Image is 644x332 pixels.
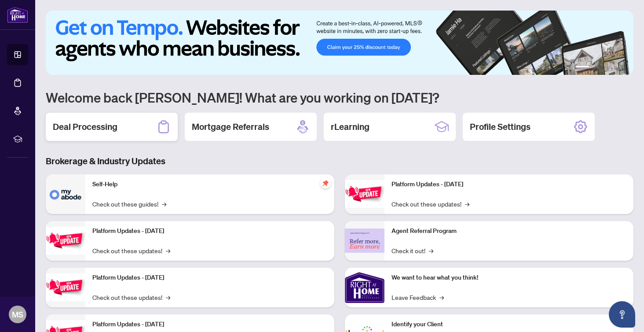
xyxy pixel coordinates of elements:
[320,178,331,188] span: pushpin
[92,292,170,302] a: Check out these updates!→
[392,292,444,302] a: Leave Feedback→
[46,89,633,106] h1: Welcome back [PERSON_NAME]! What are you working on [DATE]?
[392,320,626,329] p: Identify your Client
[392,246,433,255] a: Check it out!→
[92,246,170,255] a: Check out these updates!→
[162,199,166,209] span: →
[92,226,327,236] p: Platform Updates - [DATE]
[46,174,85,214] img: Self-Help
[345,229,384,253] img: Agent Referral Program
[46,155,633,167] h3: Brokerage & Industry Updates
[429,246,433,255] span: →
[46,11,633,75] img: Slide 0
[600,66,604,70] button: 3
[46,227,85,255] img: Platform Updates - September 16, 2025
[166,246,170,255] span: →
[345,268,384,307] img: We want to hear what you think!
[621,66,625,70] button: 6
[92,180,327,189] p: Self-Help
[12,308,23,321] span: MS
[593,66,596,70] button: 2
[465,199,469,209] span: →
[392,273,626,283] p: We want to hear what you think!
[46,273,85,301] img: Platform Updates - July 21, 2025
[470,121,531,133] h2: Profile Settings
[609,301,635,328] button: Open asap
[439,292,444,302] span: →
[166,292,170,302] span: →
[614,66,618,70] button: 5
[392,199,469,209] a: Check out these updates!→
[92,273,327,283] p: Platform Updates - [DATE]
[607,66,611,70] button: 4
[392,226,626,236] p: Agent Referral Program
[53,121,117,133] h2: Deal Processing
[392,180,626,189] p: Platform Updates - [DATE]
[575,66,589,70] button: 1
[7,7,28,23] img: logo
[92,320,327,329] p: Platform Updates - [DATE]
[331,121,370,133] h2: rLearning
[345,180,384,208] img: Platform Updates - June 23, 2025
[92,199,166,209] a: Check out these guides!→
[192,121,269,133] h2: Mortgage Referrals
